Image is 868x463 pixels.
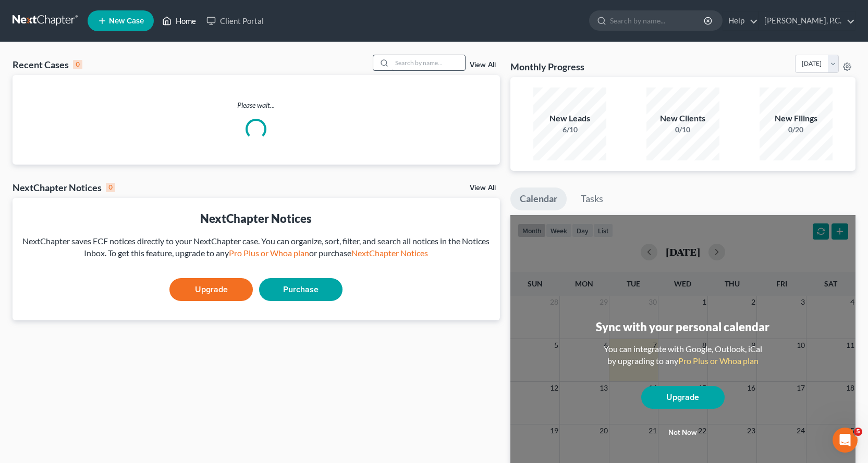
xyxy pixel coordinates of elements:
span: New Case [109,17,144,25]
a: NextChapter Notices [351,248,428,258]
div: Recent Cases [13,58,82,71]
div: NextChapter saves ECF notices directly to your NextChapter case. You can organize, sort, filter, ... [21,235,492,259]
a: Pro Plus or Whoa plan [229,248,309,258]
span: 5 [854,428,862,436]
div: New Filings [760,112,833,124]
div: 0 [73,60,82,69]
a: Tasks [571,187,613,210]
a: Help [723,11,758,30]
a: Pro Plus or Whoa plan [678,356,759,366]
div: Sync with your personal calendar [596,319,769,335]
div: 0 [106,183,115,192]
div: NextChapter Notices [21,210,492,227]
a: Upgrade [641,386,725,409]
div: You can integrate with Google, Outlook, iCal by upgrading to any [600,343,766,367]
div: 0/20 [760,124,833,135]
div: New Clients [646,112,719,124]
div: 0/10 [646,124,719,135]
div: NextChapter Notices [13,181,115,194]
button: Not now [641,422,725,443]
p: Please wait... [13,100,500,110]
a: [PERSON_NAME], P.C. [759,11,855,30]
a: Upgrade [169,278,253,301]
a: Purchase [259,278,343,301]
div: New Leads [533,112,606,124]
a: View All [470,184,496,192]
h3: Monthly Progress [510,60,584,73]
iframe: Intercom live chat [833,428,858,453]
a: Client Portal [201,11,269,30]
input: Search by name... [392,55,465,70]
a: View All [470,61,496,69]
a: Home [157,11,201,30]
a: Calendar [510,187,567,210]
div: 6/10 [533,124,606,135]
input: Search by name... [610,11,705,30]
